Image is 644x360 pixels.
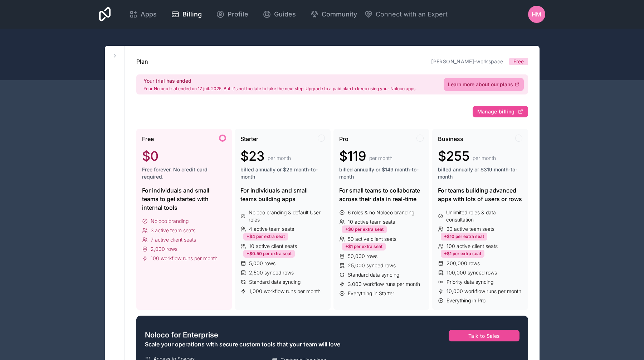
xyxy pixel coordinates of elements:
[348,218,395,225] span: 10 active team seats
[339,166,424,180] span: billed annually or $149 month-to-month
[431,58,503,64] a: [PERSON_NAME]-workspace
[447,278,493,286] span: Priority data syncing
[123,6,162,22] a: Apps
[240,135,258,143] span: Starter
[141,9,157,19] span: Apps
[151,236,196,243] span: 7 active client seats
[249,243,297,250] span: 10 active client seats
[342,225,387,233] div: +$6 per extra seat
[348,271,399,278] span: Standard data syncing
[441,250,484,258] div: +$1 per extra seat
[447,269,497,276] span: 100,000 synced rows
[348,209,414,216] span: 6 roles & no Noloco branding
[447,297,486,304] span: Everything in Pro
[339,186,424,203] div: For small teams to collaborate across their data in real-time
[438,166,522,180] span: billed annually or $319 month-to-month
[446,209,522,223] span: Unlimited roles & data consultation
[249,209,325,223] span: Noloco branding & default User roles
[240,186,325,203] div: For individuals and small teams building apps
[449,330,519,341] button: Talk to Sales
[268,155,291,162] span: per month
[249,288,321,295] span: 1,000 workflow runs per month
[228,9,248,19] span: Profile
[142,166,226,180] span: Free forever. No credit card required.
[348,290,394,297] span: Everything in Starter
[447,260,480,267] span: 200,000 rows
[142,135,154,143] span: Free
[473,155,496,162] span: per month
[473,106,528,117] button: Manage billing
[447,225,494,233] span: 30 active team seats
[136,57,148,66] h1: Plan
[243,233,288,240] div: +$4 per extra seat
[210,6,254,22] a: Profile
[151,227,195,234] span: 3 active team seats
[438,149,470,163] span: $255
[444,78,524,91] a: Learn more about our plans
[339,135,348,143] span: Pro
[348,281,420,288] span: 3,000 workflow runs per month
[145,340,396,349] div: Scale your operations with secure custom tools that your team will love
[143,77,416,84] h2: Your trial has ended
[438,186,522,203] div: For teams building advanced apps with lots of users or rows
[322,9,357,19] span: Community
[513,58,524,65] span: Free
[151,255,218,262] span: 100 workflow runs per month
[348,235,396,243] span: 50 active client seats
[348,253,377,260] span: 50,000 rows
[304,6,363,22] a: Community
[257,6,302,22] a: Guides
[348,262,396,269] span: 25,000 synced rows
[151,245,177,253] span: 2,000 rows
[249,225,294,233] span: 4 active team seats
[151,218,189,225] span: Noloco branding
[243,250,295,258] div: +$0.50 per extra seat
[249,278,301,286] span: Standard data syncing
[342,243,386,250] div: +$1 per extra seat
[447,243,498,250] span: 100 active client seats
[448,81,513,88] span: Learn more about our plans
[274,9,296,19] span: Guides
[339,149,366,163] span: $119
[532,10,541,19] span: HM
[145,330,218,340] span: Noloco for Enterprise
[369,155,392,162] span: per month
[249,260,275,267] span: 5,000 rows
[447,288,521,295] span: 10,000 workflow runs per month
[240,149,265,163] span: $23
[441,233,487,240] div: +$10 per extra seat
[364,9,448,19] button: Connect with an Expert
[249,269,294,276] span: 2,500 synced rows
[182,9,202,19] span: Billing
[142,149,158,163] span: $0
[376,9,448,19] span: Connect with an Expert
[142,186,226,212] div: For individuals and small teams to get started with internal tools
[165,6,208,22] a: Billing
[240,166,325,180] span: billed annually or $29 month-to-month
[477,108,515,115] span: Manage billing
[438,135,463,143] span: Business
[143,86,416,92] p: Your Noloco trial ended on 17 juil. 2025. But it's not too late to take the next step. Upgrade to...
